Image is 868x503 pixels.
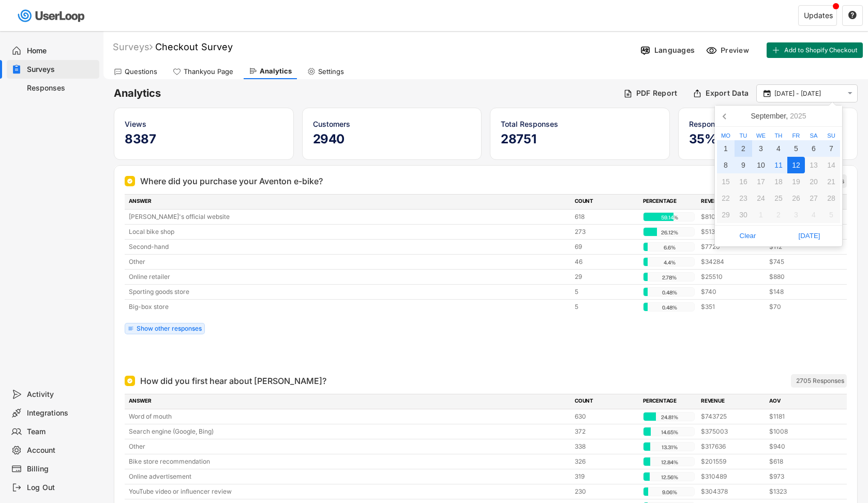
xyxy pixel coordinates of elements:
div: $1323 [769,487,831,496]
div: Sporting goods store [129,287,568,297]
div: 21 [822,173,840,190]
div: 6.6% [646,243,693,252]
div: 1 [752,206,770,223]
img: Single Select [127,178,133,184]
div: 338 [575,442,637,451]
button:  [762,89,772,98]
img: Single Select [127,378,133,384]
div: Online advertisement [129,472,568,481]
div: 16 [735,173,752,190]
div: 326 [575,457,637,466]
div: 3 [752,140,770,157]
div: Home [27,46,95,56]
div: How did you first hear about [PERSON_NAME]? [140,375,326,387]
div: 23 [735,190,752,206]
div: Where did you purchase your Aventon e-bike? [140,175,323,187]
div: 2705 Responses [796,377,844,385]
div: 5 [575,302,637,312]
div: Languages [654,46,695,55]
div: Response Rate [689,119,847,129]
div: 9 [735,157,752,173]
div: 6 [805,140,822,157]
div: 5 [575,287,637,297]
div: 230 [575,487,637,496]
div: 5 [787,140,805,157]
div: 1 [717,140,735,157]
div: 27 [805,190,822,206]
div: 0.48% [646,288,693,297]
div: $810171 [701,212,763,221]
div: $973 [769,472,831,481]
div: 4.4% [646,258,693,267]
div: 319 [575,472,637,481]
div: 12.56% [646,472,693,482]
div: PERCENTAGE [643,397,695,406]
div: Customers [313,119,471,129]
div: 3 [787,206,805,223]
div: 13.31% [646,442,693,452]
div: Sa [805,133,822,139]
div: 13 [805,157,822,173]
text:  [764,88,771,98]
div: $880 [769,272,831,282]
div: PDF Report [636,88,678,98]
div: 12.84% [646,457,693,467]
div: Updates [804,12,833,19]
div: September, [747,108,811,124]
div: Other [129,442,568,451]
div: $70 [769,302,831,312]
text:  [848,10,857,20]
div: 630 [575,412,637,421]
div: Mo [717,133,735,139]
div: Settings [318,67,344,76]
div: Surveys [27,65,95,75]
div: Search engine (Google, Bing) [129,427,568,436]
div: Word of mouth [129,412,568,421]
div: COUNT [575,397,637,406]
div: 618 [575,212,637,221]
div: $25510 [701,272,763,282]
div: 8 [717,157,735,173]
div: 12 [787,157,805,173]
div: 5 [822,206,840,223]
div: 4 [805,206,822,223]
h5: 2940 [313,131,471,147]
div: 69 [575,242,637,251]
div: $201559 [701,457,763,466]
div: 273 [575,227,637,236]
div: $940 [769,442,831,451]
div: 29 [575,272,637,282]
div: AOV [769,397,831,406]
div: 59.14% [646,213,693,222]
div: $112 [769,242,831,251]
div: 26.12% [646,228,693,237]
div: 29 [717,206,735,223]
div: Fr [787,133,805,139]
div: 10 [752,157,770,173]
div: 28 [822,190,840,206]
div: ANSWER [129,197,568,206]
div: $310489 [701,472,763,481]
div: Integrations [27,408,95,418]
div: REVENUE [701,397,763,406]
div: 2 [735,140,752,157]
div: $51312 [701,227,763,236]
text:  [848,89,852,98]
div: Billing [27,464,95,474]
div: 14.65% [646,427,693,437]
div: $148 [769,287,831,297]
h5: 8387 [125,131,283,147]
div: PERCENTAGE [643,197,695,206]
img: userloop-logo-01.svg [16,5,88,26]
div: 19 [787,173,805,190]
div: Total Responses [501,119,659,129]
div: Bike store recommendation [129,457,568,466]
div: 30 [735,206,752,223]
h5: 35% [689,131,847,147]
div: $1008 [769,427,831,436]
div: Analytics [260,67,292,76]
div: Second-hand [129,242,568,251]
div: Responses [27,83,95,93]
